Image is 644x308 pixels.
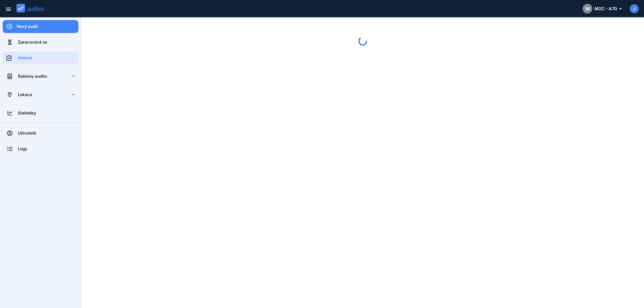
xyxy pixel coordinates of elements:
span: J [633,6,636,12]
a: Uživatelé [3,127,78,140]
i: keyboard_arrow_down [70,73,77,79]
button: J [629,4,639,14]
a: Zpracovává se [3,36,78,49]
div: Lokace [18,92,63,98]
a: Lokace [3,88,63,101]
a: Logy [3,142,78,155]
div: M2C - A70 [583,4,621,14]
img: auditist_logo_new.svg [16,4,49,13]
button: MM2C - A70 [578,2,626,15]
a: Statistiky [3,107,78,120]
div: Logy [18,146,78,152]
a: Hotové [3,51,78,64]
div: Šablony auditu [18,73,63,79]
div: Uživatelé [18,130,78,136]
div: Statistiky [18,110,78,116]
a: Šablony auditu [3,70,63,83]
i: menu [5,6,12,12]
span: M [585,5,590,12]
div: Hotové [18,55,78,61]
i: arrow_drop_down_outlined [617,5,621,12]
div: Zpracovává se [18,39,78,45]
div: Nový audit [17,24,78,30]
i: keyboard_arrow_down [70,91,77,98]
